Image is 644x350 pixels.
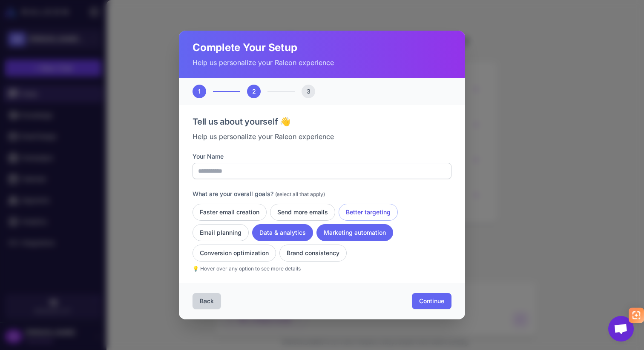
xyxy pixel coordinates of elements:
button: Faster email creation [193,204,267,221]
span: What are your overall goals? [193,190,273,197]
button: Data & analytics [252,224,313,241]
button: Better targeting [339,204,398,221]
button: Brand consistency [279,245,347,262]
p: Help us personalize your Raleon experience [193,57,451,68]
button: Marketing automation [316,224,393,241]
p: 💡 Hover over any option to see more details [193,265,451,273]
button: Back [193,293,221,309]
div: 1 [193,85,206,98]
button: Send more emails [270,204,335,221]
button: Continue [412,293,451,309]
span: (select all that apply) [275,191,325,197]
label: Your Name [193,152,451,161]
h2: Complete Your Setup [193,41,451,54]
span: Continue [419,297,444,305]
div: 2 [247,85,261,98]
button: Email planning [193,224,249,241]
a: Chat abierto [608,316,634,341]
h3: Tell us about yourself 👋 [193,115,451,128]
p: Help us personalize your Raleon experience [193,131,451,142]
button: Conversion optimization [193,245,276,262]
div: 3 [302,85,315,98]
